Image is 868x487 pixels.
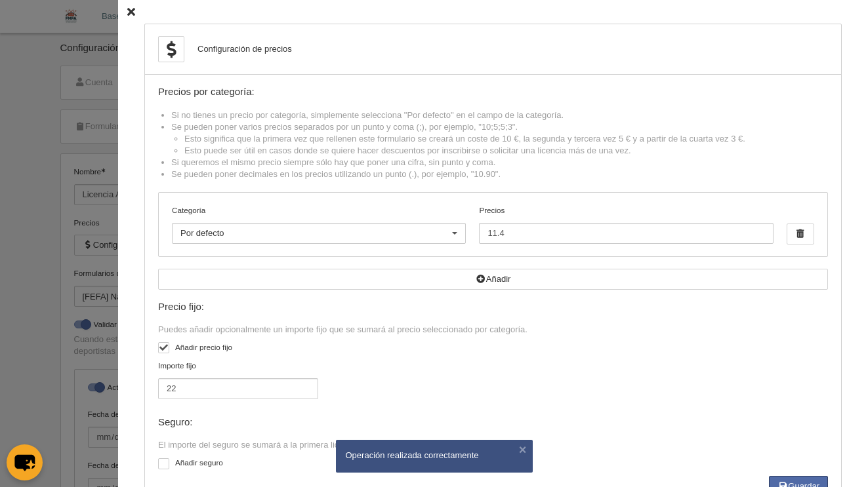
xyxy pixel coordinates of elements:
label: Importe fijo [158,360,318,399]
div: Seguro: [158,417,828,428]
span: Por defecto [180,228,224,238]
i: Cerrar [127,8,135,16]
li: Si queremos el mismo precio siempre sólo hay que poner una cifra, sin punto y coma. [171,157,828,168]
li: Esto puede ser útil en casos donde se quiere hacer descuentos por inscribirse o solicitar una lic... [184,145,828,157]
input: Precios [479,223,773,244]
label: Precios [479,205,773,244]
div: Configuración de precios [197,43,292,55]
li: Se pueden poner varios precios separados por un punto y coma (;), por ejemplo, "10;5;5;3". [171,121,828,157]
div: Precios por categoría: [158,87,828,98]
div: Operación realizada correctamente [346,450,523,461]
label: Añadir precio fijo [158,341,828,357]
button: chat-button [7,444,43,480]
div: Puedes añadir opcionalmente un importe fijo que se sumará al precio seleccionado por categoría. [158,324,828,336]
li: Esto significa que la primera vez que rellenen este formulario se creará un coste de 10 €, la seg... [184,133,828,145]
li: Si no tienes un precio por categoría, simplemente selecciona "Por defecto" en el campo de la cate... [171,109,828,121]
input: Importe fijo [158,378,318,399]
label: Categoría [172,205,466,216]
label: Añadir seguro [158,457,828,472]
li: Se pueden poner decimales en los precios utilizando un punto (.), por ejemplo, "10.90". [171,168,828,180]
div: Precio fijo: [158,302,828,313]
button: × [516,443,529,456]
button: Añadir [158,269,828,290]
div: El importe del seguro se sumará a la primera licencia del perfil en la temporada. [158,439,828,451]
